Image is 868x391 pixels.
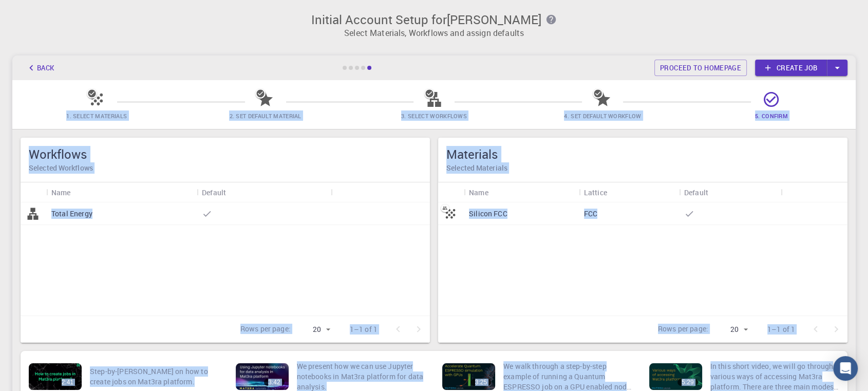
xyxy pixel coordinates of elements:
[564,112,641,120] span: 4. Set Default Workflow
[21,182,46,202] div: Icon
[833,356,858,381] div: Open Intercom Messenger
[295,322,333,337] div: 20
[229,112,301,120] span: 2. Set Default Material
[350,324,378,334] p: 1–1 of 1
[446,162,839,174] h6: Selected Materials
[469,182,488,202] div: Name
[469,209,507,219] p: Silicon FCC
[66,112,127,120] span: 1. Select Materials
[755,112,788,120] span: 5. Confirm
[755,60,827,76] a: Create job
[202,182,226,202] div: Default
[226,184,242,200] button: Sort
[677,379,697,386] div: 5:29
[22,7,51,16] span: Hỗ trợ
[679,182,781,202] div: Default
[51,182,71,202] div: Name
[58,379,78,386] div: 2:41
[446,146,839,162] h5: Materials
[767,324,795,334] p: 1–1 of 1
[579,182,679,202] div: Lattice
[712,322,751,337] div: 20
[464,182,579,202] div: Name
[29,146,422,162] h5: Workflows
[607,184,624,200] button: Sort
[46,182,197,202] div: Name
[438,182,464,202] div: Icon
[18,12,850,27] h3: Initial Account Setup for [PERSON_NAME]
[658,324,708,336] p: Rows per page:
[21,60,60,76] button: Back
[29,162,422,174] h6: Selected Workflows
[684,182,708,202] div: Default
[71,184,87,200] button: Sort
[90,366,219,387] p: Step-by-[PERSON_NAME] on how to create jobs on Mat3ra platform.
[18,27,850,39] p: Select Materials, Workflows and assign defaults
[584,209,597,219] p: FCC
[584,182,607,202] div: Lattice
[708,184,725,200] button: Sort
[488,184,505,200] button: Sort
[471,379,491,386] div: 3:25
[264,379,284,386] div: 3:42
[401,112,467,120] span: 3. Select Workflows
[654,60,747,76] a: Proceed to homepage
[197,182,331,202] div: Default
[51,209,92,219] p: Total Energy
[240,324,291,336] p: Rows per page:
